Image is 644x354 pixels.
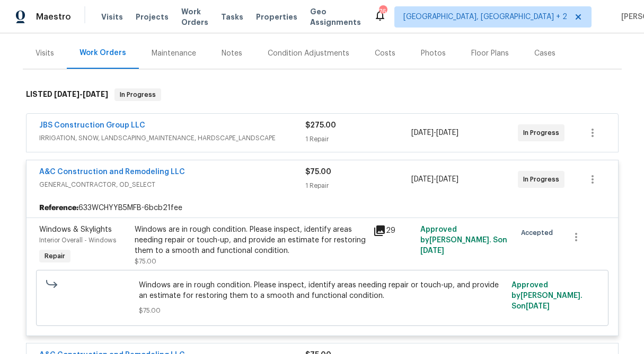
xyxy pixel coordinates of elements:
span: - [411,128,458,138]
span: Work Orders [181,6,208,28]
div: 1 Repair [305,180,412,191]
span: Visits [101,12,123,22]
span: [DATE] [420,247,444,255]
span: In Progress [523,174,563,185]
span: $75.00 [305,168,331,176]
span: [DATE] [436,176,458,183]
div: Windows are in rough condition. Please inspect, identify areas needing repair or touch-up, and pr... [135,224,367,256]
span: [DATE] [526,303,550,310]
span: $275.00 [305,122,336,129]
span: Approved by [PERSON_NAME]. S on [511,282,583,310]
div: Visits [36,48,54,59]
span: - [411,174,458,185]
div: 76 [379,6,386,17]
span: Accepted [521,228,557,238]
span: In Progress [523,128,563,138]
h6: LISTED [26,88,108,101]
span: - [54,90,108,98]
div: Notes [222,48,242,59]
span: [DATE] [83,90,108,98]
span: [DATE] [411,176,434,183]
span: Interior Overall - Windows [39,237,116,243]
div: 633WCHYYB5MFB-6bcb21fee [27,198,618,217]
span: Approved by [PERSON_NAME]. S on [420,226,507,255]
div: Costs [375,48,395,59]
span: [DATE] [436,129,458,137]
div: Cases [534,48,555,59]
span: Windows & Skylights [39,226,112,233]
span: [GEOGRAPHIC_DATA], [GEOGRAPHIC_DATA] + 2 [403,12,567,22]
div: Photos [421,48,446,59]
div: Work Orders [80,48,126,58]
div: 29 [373,224,414,237]
span: Projects [136,12,169,22]
div: Maintenance [152,48,196,59]
span: In Progress [116,89,160,100]
span: Maestro [36,12,71,22]
span: Properties [256,12,297,22]
div: 1 Repair [305,134,412,144]
span: Repair [40,251,69,261]
a: A&C Construction and Remodeling LLC [39,168,185,176]
div: Floor Plans [471,48,509,59]
span: [DATE] [411,129,434,137]
span: IRRIGATION, SNOW, LANDSCAPING_MAINTENANCE, HARDSCAPE_LANDSCAPE [39,133,305,143]
span: Windows are in rough condition. Please inspect, identify areas needing repair or touch-up, and pr... [139,280,505,301]
b: Reference: [39,203,78,213]
a: JBS Construction Group LLC [39,122,145,129]
span: Geo Assignments [310,6,361,28]
span: GENERAL_CONTRACTOR, OD_SELECT [39,179,305,190]
div: Condition Adjustments [268,48,349,59]
span: $75.00 [135,258,156,265]
span: [DATE] [54,90,80,98]
div: LISTED [DATE]-[DATE]In Progress [23,78,622,112]
span: Tasks [221,13,243,21]
span: $75.00 [139,305,505,316]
